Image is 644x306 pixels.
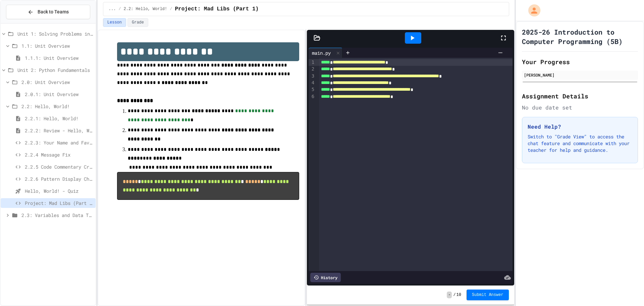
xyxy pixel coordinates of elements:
[25,151,93,158] span: 2.2.4 Message Fix
[309,80,315,86] div: 4
[528,133,632,154] p: Switch to "Grade View" to access the chat feature and communicate with your teacher for help and ...
[309,66,315,73] div: 2
[310,273,341,282] div: History
[309,86,315,93] div: 5
[21,79,93,86] span: 2.0: Unit Overview
[25,139,93,146] span: 2.2.3: Your Name and Favorite Movie
[528,123,632,131] h3: Need Help?
[175,5,259,13] span: Project: Mad Libs (Part 1)
[103,18,126,27] button: Lesson
[524,72,636,78] div: [PERSON_NAME]
[447,292,452,298] span: -
[467,290,509,300] button: Submit Answer
[170,6,172,12] span: /
[25,91,93,98] span: 2.0.1: Unit Overview
[25,187,93,194] span: Hello, World! - Quiz
[124,6,167,12] span: 2.2: Hello, World!
[309,49,334,56] div: main.py
[309,93,315,100] div: 6
[309,59,315,66] div: 1
[25,127,93,134] span: 2.2.2: Review - Hello, World!
[457,292,461,298] span: 10
[17,30,93,37] span: Unit 1: Solving Problems in Computer Science
[25,115,93,122] span: 2.2.1: Hello, World!
[25,163,93,170] span: 2.2.5 Code Commentary Creator
[25,54,93,61] span: 1.1.1: Unit Overview
[522,91,638,101] h2: Assignment Details
[522,57,638,67] h2: Your Progress
[118,6,121,12] span: /
[309,73,315,80] div: 3
[453,292,455,298] span: /
[521,3,542,18] div: My Account
[17,67,93,74] span: Unit 2: Python Fundamentals
[21,212,93,219] span: 2.3: Variables and Data Types
[127,18,148,27] button: Grade
[6,5,90,19] button: Back to Teams
[309,48,342,58] div: main.py
[21,42,93,49] span: 1.1: Unit Overview
[25,200,93,207] span: Project: Mad Libs (Part 1)
[522,103,638,112] div: No due date set
[25,175,93,182] span: 2.2.6 Pattern Display Challenge
[38,8,69,15] span: Back to Teams
[472,292,503,298] span: Submit Answer
[21,103,93,110] span: 2.2: Hello, World!
[109,6,116,12] span: ...
[522,27,638,46] h1: 2025-26 Introduction to Computer Programming (5B)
